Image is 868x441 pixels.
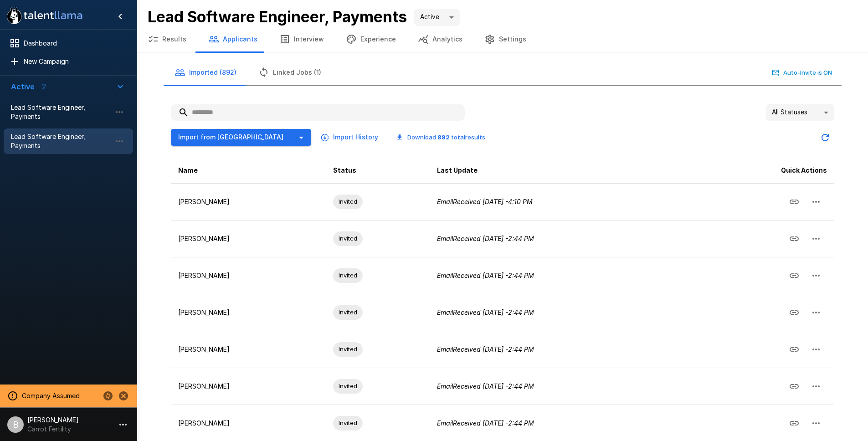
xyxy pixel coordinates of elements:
[178,345,319,354] p: [PERSON_NAME]
[137,26,197,52] button: Results
[437,308,534,316] i: Email Received [DATE] - 2:44 PM
[437,345,534,353] i: Email Received [DATE] - 2:44 PM
[437,272,534,279] i: Email Received [DATE] - 2:44 PM
[178,234,319,243] p: [PERSON_NAME]
[783,234,805,241] span: Copy Interview Link
[318,129,382,146] button: Import History
[766,104,834,121] div: All Statuses
[178,197,319,206] p: [PERSON_NAME]
[171,129,291,146] button: Import from [GEOGRAPHIC_DATA]
[389,130,493,144] button: Download 892 totalresults
[437,382,534,390] i: Email Received [DATE] - 2:44 PM
[783,381,805,389] span: Copy Interview Link
[692,158,834,184] th: Quick Actions
[437,235,534,242] i: Email Received [DATE] - 2:44 PM
[473,26,537,52] button: Settings
[148,7,407,26] b: Lead Software Engineer, Payments
[437,133,450,141] b: 892
[333,382,363,390] span: Invited
[437,419,534,427] i: Email Received [DATE] - 2:44 PM
[333,345,363,354] span: Invited
[783,344,805,352] span: Copy Interview Link
[816,128,834,147] button: Updated Today - 4:22 PM
[407,26,473,52] button: Analytics
[783,418,805,426] span: Copy Interview Link
[178,382,319,391] p: [PERSON_NAME]
[437,198,533,205] i: Email Received [DATE] - 4:10 PM
[247,60,332,85] button: Linked Jobs (1)
[171,158,326,184] th: Name
[770,66,834,80] button: Auto-Invite is ON
[333,308,363,317] span: Invited
[178,419,319,428] p: [PERSON_NAME]
[333,197,363,206] span: Invited
[783,197,805,205] span: Copy Interview Link
[326,158,430,184] th: Status
[178,271,319,280] p: [PERSON_NAME]
[783,308,805,315] span: Copy Interview Link
[783,271,805,278] span: Copy Interview Link
[333,234,363,243] span: Invited
[197,26,268,52] button: Applicants
[335,26,407,52] button: Experience
[268,26,335,52] button: Interview
[430,158,692,184] th: Last Update
[164,60,247,85] button: Imported (892)
[333,271,363,280] span: Invited
[414,9,460,26] div: Active
[178,308,319,317] p: [PERSON_NAME]
[333,419,363,427] span: Invited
